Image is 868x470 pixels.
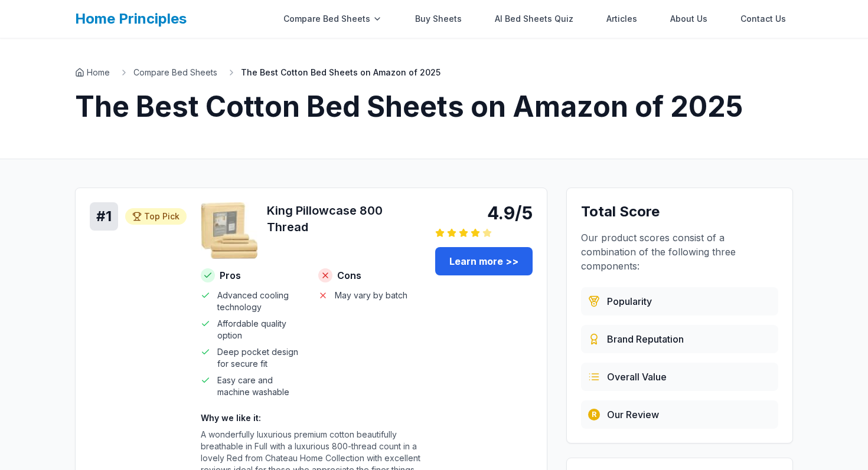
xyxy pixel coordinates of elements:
div: # 1 [90,202,118,231]
span: Deep pocket design for secure fit [217,346,304,370]
a: AI Bed Sheets Quiz [488,7,580,31]
a: Articles [599,7,644,31]
span: Top Pick [144,211,180,222]
h3: King Pillowcase 800 Thread [267,202,421,235]
p: Our product scores consist of a combination of the following three components: [581,231,778,273]
span: Overall Value [607,370,667,384]
nav: Breadcrumb [75,67,793,78]
a: Compare Bed Sheets [133,67,217,78]
h4: Pros [201,268,304,282]
a: Learn more >> [435,247,533,275]
a: Home [75,67,110,78]
h1: The Best Cotton Bed Sheets on Amazon of 2025 [75,93,793,121]
span: R [592,410,596,419]
div: Combines price, quality, durability, and customer satisfaction [581,363,778,391]
span: Brand Reputation [607,332,684,346]
h3: Total Score [581,202,778,221]
a: Home Principles [75,10,187,27]
a: About Us [663,7,714,31]
div: 4.9/5 [435,202,533,224]
span: Our Review [607,407,659,422]
img: King Pillowcase 800 Thread - Cotton product image [201,202,257,259]
div: Our team's hands-on testing and evaluation process [581,400,778,429]
div: Evaluated from brand history, quality standards, and market presence [581,325,778,353]
span: Advanced cooling technology [217,290,304,313]
span: Easy care and machine washable [217,374,304,398]
div: Based on customer reviews, ratings, and sales data [581,287,778,315]
span: The Best Cotton Bed Sheets on Amazon of 2025 [241,67,440,78]
span: Popularity [607,294,652,308]
span: May vary by batch [335,290,407,301]
h4: Cons [318,268,422,282]
h4: Why we like it: [201,412,421,424]
div: Compare Bed Sheets [276,7,389,31]
a: Contact Us [733,7,793,31]
a: Buy Sheets [408,7,469,31]
span: Affordable quality option [217,318,304,341]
